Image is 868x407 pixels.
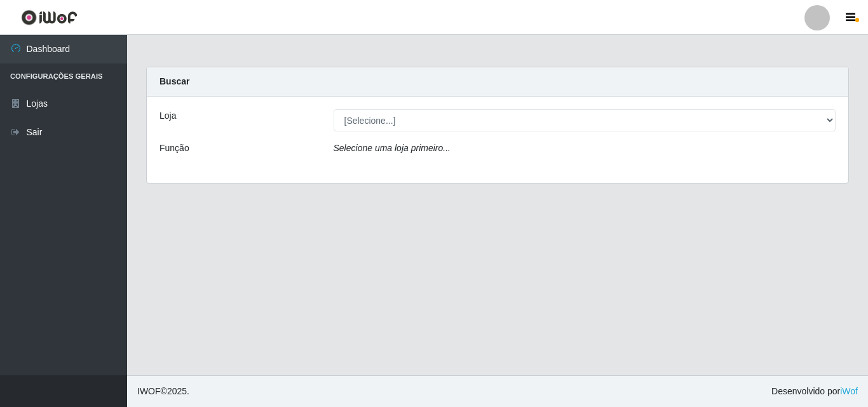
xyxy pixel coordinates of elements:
[159,142,189,155] label: Função
[159,76,189,86] strong: Buscar
[137,386,161,396] span: IWOF
[159,109,176,123] label: Loja
[771,385,858,398] span: Desenvolvido por
[334,143,451,153] i: Selecione uma loja primeiro...
[21,10,78,25] img: CoreUI Logo
[840,386,858,396] a: iWof
[137,385,189,398] span: © 2025 .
